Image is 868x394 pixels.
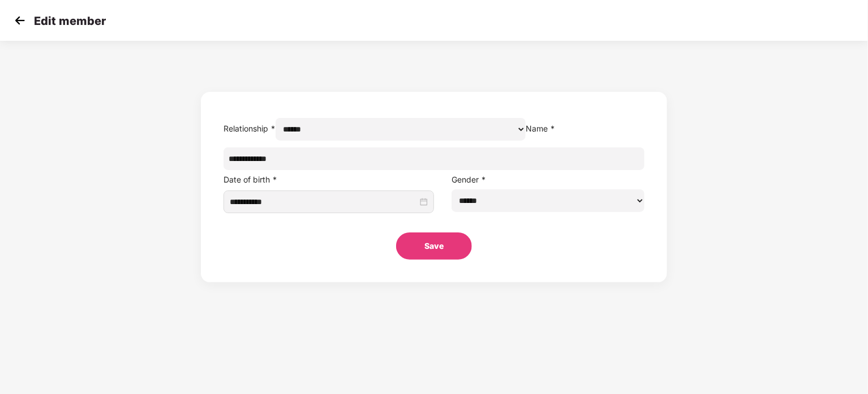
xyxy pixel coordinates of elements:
p: Edit member [34,14,106,28]
label: Name * [526,124,555,133]
label: Relationship * [224,124,276,133]
button: Save [396,232,472,260]
label: Date of birth * [224,175,277,184]
label: Gender * [452,175,486,184]
img: svg+xml;base64,PHN2ZyB4bWxucz0iaHR0cDovL3d3dy53My5vcmcvMjAwMC9zdmciIHdpZHRoPSIzMCIgaGVpZ2h0PSIzMC... [11,12,28,29]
